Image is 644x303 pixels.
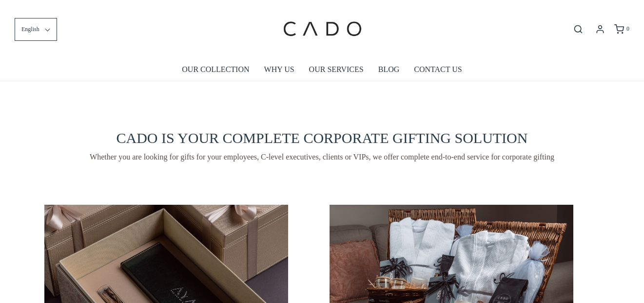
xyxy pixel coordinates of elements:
span: English [21,25,39,34]
span: CADO IS YOUR COMPLETE CORPORATE GIFTING SOLUTION [117,130,528,146]
a: BLOG [378,58,400,81]
a: CONTACT US [414,58,462,81]
img: cadogifting [280,7,363,51]
a: 0 [613,24,629,34]
a: WHY US [264,58,294,81]
button: Open search bar [569,24,587,35]
span: Whether you are looking for gifts for your employees, C-level executives, clients or VIPs, we off... [44,151,600,163]
a: OUR COLLECTION [182,58,249,81]
a: OUR SERVICES [309,58,364,81]
span: 0 [626,25,629,32]
button: English [15,18,57,41]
